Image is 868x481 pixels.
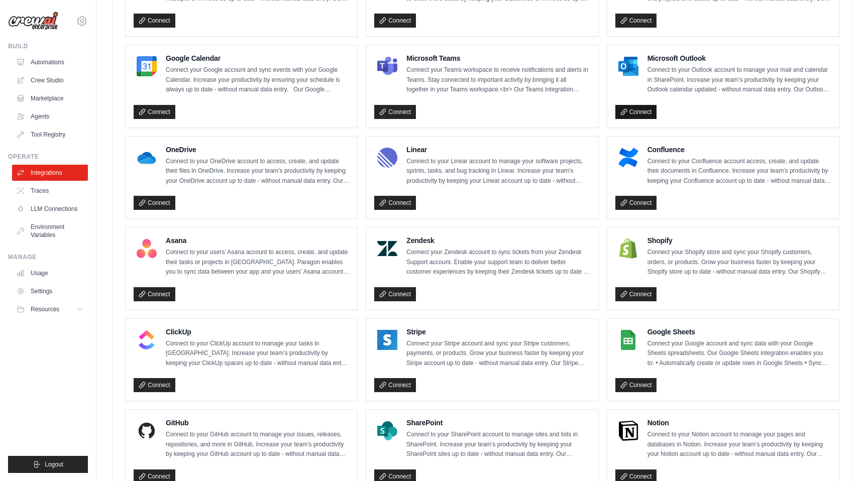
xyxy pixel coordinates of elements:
a: Connect [134,14,175,28]
h4: Zendesk [406,235,590,246]
img: ClickUp Logo [137,330,157,350]
img: Logo [8,12,58,31]
a: Agents [12,108,88,125]
h4: Google Sheets [647,327,831,337]
p: Connect to your Linear account to manage your software projects, sprints, tasks, and bug tracking... [406,157,590,186]
p: Connect to your SharePoint account to manage sites and lists in SharePoint. Increase your team’s ... [406,430,590,459]
p: Connect to your OneDrive account to access, create, and update their files in OneDrive. Increase ... [166,157,349,186]
img: GitHub Logo [137,421,157,441]
a: Environment Variables [12,219,88,243]
img: Zendesk Logo [377,238,397,259]
a: Traces [12,183,88,199]
img: Stripe Logo [377,330,397,350]
a: LLM Connections [12,201,88,217]
h4: Google Calendar [166,53,349,63]
a: Marketplace [12,90,88,106]
h4: Microsoft Teams [406,53,590,63]
a: Connect [615,196,657,210]
p: Connect your Shopify store and sync your Shopify customers, orders, or products. Grow your busine... [647,248,831,277]
p: Connect your Google account and sync events with your Google Calendar. Increase your productivity... [166,65,349,95]
div: Build [8,42,88,50]
span: Logout [45,460,63,468]
a: Connect [374,378,416,392]
img: Shopify Logo [618,238,638,259]
div: Operate [8,153,88,161]
h4: Notion [647,418,831,428]
p: Connect your Google account and sync data with your Google Sheets spreadsheets. Our Google Sheets... [647,339,831,369]
h4: Stripe [406,327,590,337]
h4: GitHub [166,418,349,428]
img: Linear Logo [377,148,397,168]
a: Connect [134,378,175,392]
a: Usage [12,265,88,281]
p: Connect to your GitHub account to manage your issues, releases, repositories, and more in GitHub.... [166,430,349,459]
p: Connect to your users’ Asana account to access, create, and update their tasks or projects in [GE... [166,248,349,277]
p: Connect to your ClickUp account to manage your tasks in [GEOGRAPHIC_DATA]. Increase your team’s p... [166,339,349,369]
img: Notion Logo [618,421,638,441]
a: Connect [615,14,657,28]
a: Connect [134,196,175,210]
a: Connect [615,105,657,119]
a: Connect [374,287,416,301]
p: Connect to your Notion account to manage your pages and databases in Notion. Increase your team’s... [647,430,831,459]
p: Connect your Teams workspace to receive notifications and alerts in Teams. Stay connected to impo... [406,65,590,95]
button: Logout [8,456,88,473]
h4: OneDrive [166,145,349,155]
p: Connect to your Outlook account to manage your mail and calendar in SharePoint. Increase your tea... [647,65,831,95]
button: Resources [12,301,88,317]
a: Connect [615,378,657,392]
img: Google Calendar Logo [137,56,157,76]
a: Crew Studio [12,72,88,88]
img: Microsoft Outlook Logo [618,56,638,76]
a: Integrations [12,165,88,181]
img: OneDrive Logo [137,148,157,168]
img: SharePoint Logo [377,421,397,441]
a: Automations [12,54,88,70]
a: Connect [374,14,416,28]
div: Manage [8,253,88,261]
img: Confluence Logo [618,148,638,168]
a: Settings [12,283,88,299]
h4: Asana [166,235,349,246]
h4: Linear [406,145,590,155]
img: Google Sheets Logo [618,330,638,350]
h4: ClickUp [166,327,349,337]
a: Tool Registry [12,127,88,143]
h4: Confluence [647,145,831,155]
img: Microsoft Teams Logo [377,56,397,76]
a: Connect [374,196,416,210]
h4: Microsoft Outlook [647,53,831,63]
h4: Shopify [647,235,831,246]
a: Connect [615,287,657,301]
h4: SharePoint [406,418,590,428]
span: Resources [31,305,59,313]
p: Connect your Zendesk account to sync tickets from your Zendesk Support account. Enable your suppo... [406,248,590,277]
a: Connect [134,287,175,301]
a: Connect [134,105,175,119]
img: Asana Logo [137,238,157,259]
a: Connect [374,105,416,119]
p: Connect to your Confluence account access, create, and update their documents in Confluence. Incr... [647,157,831,186]
p: Connect your Stripe account and sync your Stripe customers, payments, or products. Grow your busi... [406,339,590,369]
